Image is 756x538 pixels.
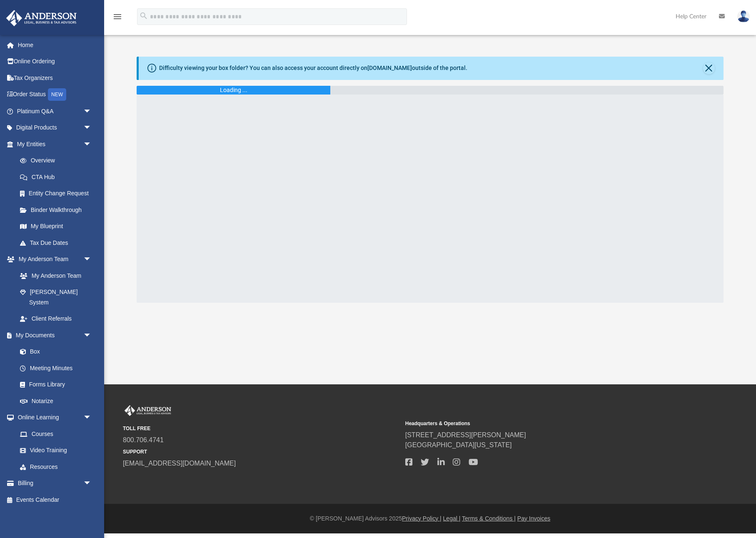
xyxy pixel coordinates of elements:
span: arrow_drop_down [83,120,100,137]
span: arrow_drop_down [83,475,100,492]
a: Meeting Minutes [12,360,100,376]
a: Notarize [12,393,100,409]
a: menu [112,16,122,22]
span: arrow_drop_down [83,327,100,344]
span: arrow_drop_down [83,409,100,426]
img: Anderson Advisors Platinum Portal [4,10,79,26]
a: CTA Hub [12,169,104,185]
img: Anderson Advisors Platinum Portal [123,405,173,416]
i: menu [112,12,122,22]
a: [GEOGRAPHIC_DATA][US_STATE] [405,441,512,448]
a: Box [12,344,96,360]
a: Privacy Policy | [402,515,442,522]
a: Digital Productsarrow_drop_down [6,120,104,136]
span: arrow_drop_down [83,103,100,120]
small: SUPPORT [123,448,399,456]
a: [PERSON_NAME] System [12,284,100,311]
a: Online Learningarrow_drop_down [6,409,100,426]
a: My Entitiesarrow_drop_down [6,136,104,152]
a: My Anderson Teamarrow_drop_down [6,251,100,268]
a: Binder Walkthrough [12,202,104,218]
a: Client Referrals [12,311,100,327]
a: Events Calendar [6,491,104,508]
a: Home [6,37,104,53]
span: arrow_drop_down [83,251,100,268]
small: Headquarters & Operations [405,420,682,427]
a: My Documentsarrow_drop_down [6,327,100,344]
a: [EMAIL_ADDRESS][DOMAIN_NAME] [123,460,236,467]
small: TOLL FREE [123,425,399,432]
a: [STREET_ADDRESS][PERSON_NAME] [405,431,526,438]
a: Courses [12,426,100,442]
i: search [139,11,148,20]
a: My Anderson Team [12,267,96,284]
a: Legal | [443,515,461,522]
a: [DOMAIN_NAME] [367,65,412,71]
div: Difficulty viewing your box folder? You can also access your account directly on outside of the p... [159,64,467,72]
button: Close [703,62,715,74]
a: Tax Due Dates [12,234,104,251]
a: Resources [12,458,100,475]
a: Overview [12,152,104,169]
a: Tax Organizers [6,70,104,86]
a: Order StatusNEW [6,86,104,103]
a: 800.706.4741 [123,436,164,443]
a: My Blueprint [12,218,100,235]
span: arrow_drop_down [83,136,100,153]
div: © [PERSON_NAME] Advisors 2025 [104,514,756,523]
a: Online Ordering [6,53,104,70]
a: Terms & Conditions | [462,515,516,522]
div: Loading ... [220,86,247,95]
img: User Pic [737,10,750,22]
a: Forms Library [12,376,96,393]
a: Billingarrow_drop_down [6,475,104,492]
a: Platinum Q&Aarrow_drop_down [6,103,104,120]
a: Entity Change Request [12,185,104,202]
a: Video Training [12,442,96,459]
a: Pay Invoices [517,515,550,522]
div: NEW [48,88,66,101]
